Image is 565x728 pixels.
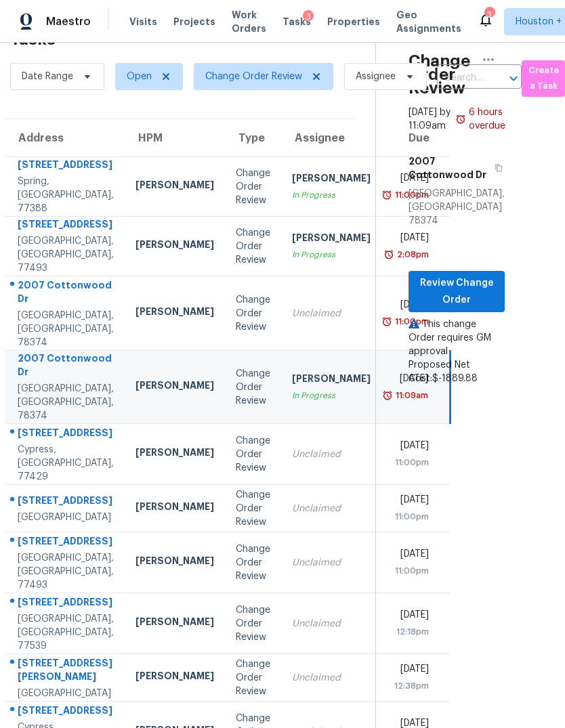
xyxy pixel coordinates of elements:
[409,54,472,95] h2: Change Order Review
[486,149,505,187] button: Copy Address
[409,154,486,181] h5: 2007 Cottonwood Dr
[135,446,214,463] div: [PERSON_NAME]
[236,293,270,334] div: Change Order Review
[18,656,114,687] div: [STREET_ADDRESS][PERSON_NAME]
[292,448,371,461] div: Unclaimed
[236,367,270,408] div: Change Order Review
[18,217,114,234] div: [STREET_ADDRESS]
[5,119,125,157] th: Address
[292,389,371,402] div: In Progress
[135,379,214,395] div: [PERSON_NAME]
[522,60,565,97] button: Create a Task
[409,187,505,228] div: [GEOGRAPHIC_DATA], [GEOGRAPHIC_DATA] 78374
[135,500,214,517] div: [PERSON_NAME]
[236,167,270,207] div: Change Order Review
[466,106,505,133] div: 6 hours overdue
[281,119,381,157] th: Assignee
[327,15,380,28] span: Properties
[18,426,114,443] div: [STREET_ADDRESS]
[205,70,302,83] span: Change Order Review
[18,309,114,349] div: [GEOGRAPHIC_DATA], [GEOGRAPHIC_DATA], 78374
[18,534,114,551] div: [STREET_ADDRESS]
[18,234,114,275] div: [GEOGRAPHIC_DATA], [GEOGRAPHIC_DATA], 77493
[236,434,270,475] div: Change Order Review
[18,511,114,524] div: [GEOGRAPHIC_DATA]
[236,488,270,529] div: Change Order Review
[292,307,371,320] div: Unclaimed
[18,494,114,511] div: [STREET_ADDRESS]
[455,106,466,133] img: Overdue Alarm Icon
[292,231,371,248] div: [PERSON_NAME]
[129,15,157,28] span: Visits
[18,704,114,721] div: [STREET_ADDRESS]
[292,171,371,188] div: [PERSON_NAME]
[127,70,152,83] span: Open
[292,502,371,515] div: Unclaimed
[135,238,214,255] div: [PERSON_NAME]
[236,226,270,267] div: Change Order Review
[18,158,114,175] div: [STREET_ADDRESS]
[10,33,56,46] h2: Tasks
[356,70,396,83] span: Assignee
[292,248,371,261] div: In Progress
[303,10,314,24] div: 3
[292,617,371,630] div: Unclaimed
[135,178,214,195] div: [PERSON_NAME]
[18,595,114,612] div: [STREET_ADDRESS]
[18,351,114,382] div: 2007 Cottonwood Dr
[292,556,371,570] div: Unclaimed
[135,554,214,571] div: [PERSON_NAME]
[409,318,505,358] div: This change Order requires GM approval
[135,305,214,322] div: [PERSON_NAME]
[236,542,270,583] div: Change Order Review
[18,687,114,700] div: [GEOGRAPHIC_DATA]
[236,658,270,698] div: Change Order Review
[18,382,114,423] div: [GEOGRAPHIC_DATA], [GEOGRAPHIC_DATA], 78374
[135,615,214,632] div: [PERSON_NAME]
[292,188,371,202] div: In Progress
[232,8,266,35] span: Work Orders
[18,443,114,484] div: Cypress, [GEOGRAPHIC_DATA], 77429
[437,68,484,89] input: Search by address
[173,15,215,28] span: Projects
[18,612,114,653] div: [GEOGRAPHIC_DATA], [GEOGRAPHIC_DATA], 77539
[504,69,523,88] button: Open
[292,372,371,389] div: [PERSON_NAME]
[18,175,114,215] div: Spring, [GEOGRAPHIC_DATA], 77388
[282,17,311,26] span: Tasks
[18,551,114,592] div: [GEOGRAPHIC_DATA], [GEOGRAPHIC_DATA], 77493
[236,603,270,644] div: Change Order Review
[419,275,494,308] span: Review Change Order
[18,278,114,309] div: 2007 Cottonwood Dr
[396,8,461,35] span: Geo Assignments
[225,119,281,157] th: Type
[22,70,73,83] span: Date Range
[409,271,505,312] button: Review Change Order
[125,119,225,157] th: HPM
[409,358,505,385] div: Proposed Net Cost: $-1889.88
[409,106,455,133] div: [DATE] by 11:09am
[484,8,494,22] div: 3
[46,15,91,28] span: Maestro
[528,63,558,94] span: Create a Task
[292,671,371,685] div: Unclaimed
[135,669,214,686] div: [PERSON_NAME]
